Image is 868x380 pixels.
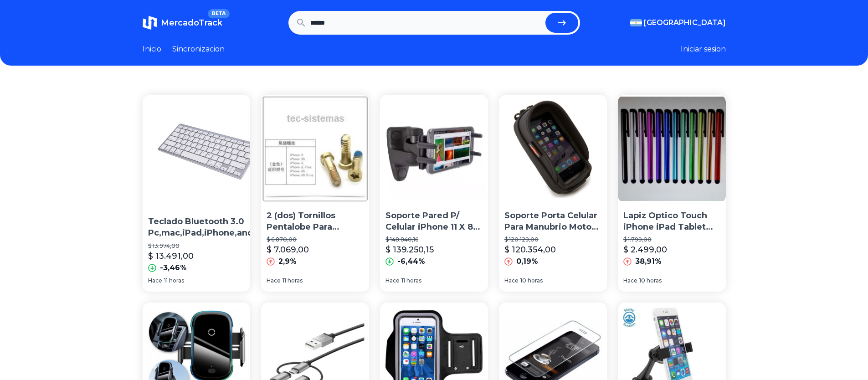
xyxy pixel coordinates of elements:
[143,15,222,30] a: MercadoTrackBETA
[161,18,222,28] span: MercadoTrack
[623,236,720,243] p: $ 1.799,00
[630,17,726,28] button: [GEOGRAPHIC_DATA]
[681,44,726,55] button: Iniciar sesion
[385,236,483,243] p: $ 148.840,16
[635,256,662,267] p: 38,91%
[380,95,488,292] a: Soporte Pared P/ Celular iPhone 11 X 8 S10 Tablet iPad MiniSoporte Pared P/ Celular iPhone 11 X 8...
[504,277,519,284] span: Hace
[504,243,556,256] p: $ 120.354,00
[267,243,309,256] p: $ 7.069,00
[644,17,726,28] span: [GEOGRAPHIC_DATA]
[261,95,369,292] a: 2 (dos) Tornillos Pentalobe Para iPhone 4 , 5 Y 6 All Models2 (dos) Tornillos Pentalobe Para iPho...
[380,95,488,203] img: Soporte Pared P/ Celular iPhone 11 X 8 S10 Tablet iPad Mini
[164,277,184,284] span: 11 horas
[623,210,720,233] p: Lapiz Optico Touch iPhone iPad Tablet Smartphone Tactil Celu
[618,95,726,292] a: Lapiz Optico Touch iPhone iPad Tablet Smartphone Tactil CeluLapiz Optico Touch iPhone iPad Tablet...
[282,277,303,284] span: 11 horas
[267,210,364,233] p: 2 (dos) Tornillos Pentalobe Para iPhone 4 , 5 Y 6 All Models
[143,44,161,55] a: Inicio
[148,277,162,284] span: Hace
[618,95,726,203] img: Lapiz Optico Touch iPhone iPad Tablet Smartphone Tactil Celu
[499,95,607,203] img: Soporte Porta Celular Para Manubrio Moto iPhone 6 7 8 X Plus
[499,95,607,292] a: Soporte Porta Celular Para Manubrio Moto iPhone 6 7 8 X PlusSoporte Porta Celular Para Manubrio M...
[160,262,187,273] p: -3,46%
[148,242,271,250] p: $ 13.974,00
[278,256,297,267] p: 2,9%
[516,256,538,267] p: 0,19%
[504,210,601,233] p: Soporte Porta Celular Para Manubrio Moto iPhone 6 7 8 X Plus
[143,15,157,30] img: MercadoTrack
[401,277,421,284] span: 11 horas
[208,9,229,18] span: BETA
[153,95,267,209] img: Teclado Bluetooth 3.0 Pc,mac,iPad,iPhone,android Inalambrico
[397,256,425,267] p: -6,44%
[623,277,637,284] span: Hace
[267,277,281,284] span: Hace
[267,236,364,243] p: $ 6.870,00
[172,44,225,55] a: Sincronizacion
[504,236,601,243] p: $ 120.129,00
[520,277,543,284] span: 10 horas
[148,250,194,262] p: $ 13.491,00
[148,216,271,239] p: Teclado Bluetooth 3.0 Pc,mac,iPad,iPhone,android Inalambrico
[143,95,251,292] a: Teclado Bluetooth 3.0 Pc,mac,iPad,iPhone,android InalambricoTeclado Bluetooth 3.0 Pc,mac,iPad,iPh...
[385,210,483,233] p: Soporte Pared P/ Celular iPhone 11 X 8 S10 Tablet iPad Mini
[261,95,369,203] img: 2 (dos) Tornillos Pentalobe Para iPhone 4 , 5 Y 6 All Models
[385,277,400,284] span: Hace
[630,19,642,26] img: Argentina
[623,243,667,256] p: $ 2.499,00
[385,243,434,256] p: $ 139.250,15
[639,277,662,284] span: 10 horas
